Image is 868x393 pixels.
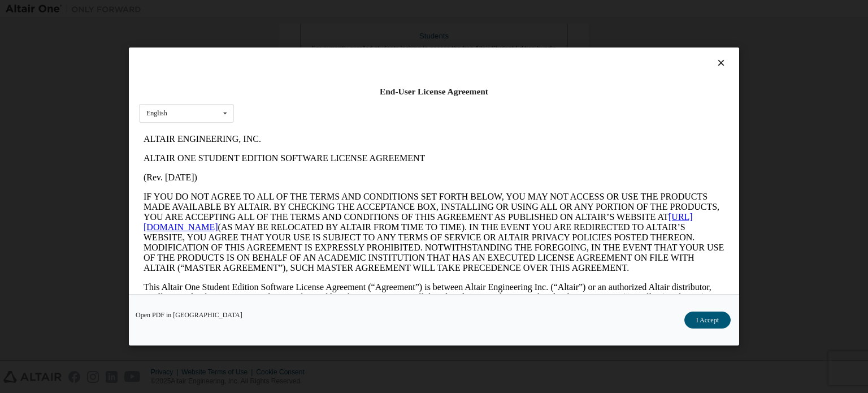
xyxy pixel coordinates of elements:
[5,153,585,193] p: This Altair One Student Edition Software License Agreement (“Agreement”) is between Altair Engine...
[5,43,585,53] p: (Rev. [DATE])
[139,86,729,97] div: End-User License Agreement
[684,312,731,329] button: I Accept
[146,110,167,116] div: English
[5,24,585,34] p: ALTAIR ONE STUDENT EDITION SOFTWARE LICENSE AGREEMENT
[5,62,585,144] p: IF YOU DO NOT AGREE TO ALL OF THE TERMS AND CONDITIONS SET FORTH BELOW, YOU MAY NOT ACCESS OR USE...
[5,5,585,15] p: ALTAIR ENGINEERING, INC.
[5,83,554,102] a: [URL][DOMAIN_NAME]
[136,312,242,318] a: Open PDF in [GEOGRAPHIC_DATA]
